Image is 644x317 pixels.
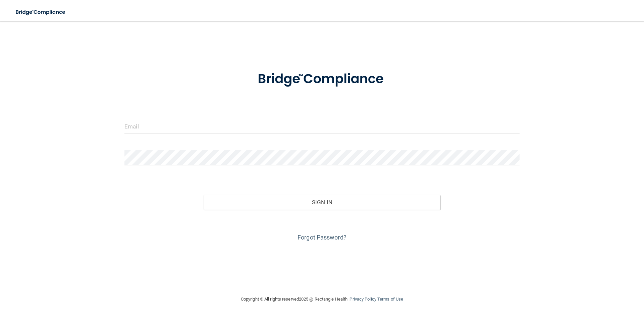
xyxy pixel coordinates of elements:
[244,62,400,97] img: bridge_compliance_login_screen.278c3ca4.svg
[124,119,520,134] input: Email
[10,5,72,19] img: bridge_compliance_login_screen.278c3ca4.svg
[204,195,441,210] button: Sign In
[350,297,376,302] a: Privacy Policy
[200,288,444,310] div: Copyright © All rights reserved 2025 @ Rectangle Health | |
[298,234,346,241] a: Forgot Password?
[377,297,403,302] a: Terms of Use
